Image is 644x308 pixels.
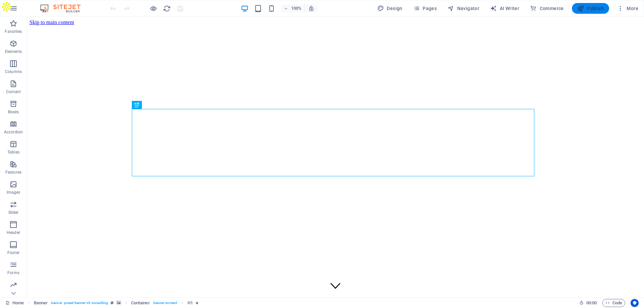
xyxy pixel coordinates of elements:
span: Click to select. Double-click to edit [34,299,48,307]
p: Forms [7,270,19,275]
button: Usercentrics [631,299,639,307]
span: Code [605,299,622,307]
p: Elements [5,49,22,54]
h6: Session time [579,299,597,307]
span: . banner .preset-banner-v3-consulting [50,299,108,307]
p: Footer [7,250,19,255]
p: Favorites [5,29,22,34]
p: Header [7,230,20,235]
p: Tables [7,149,19,155]
p: Slider [8,210,19,215]
p: Accordion [4,129,23,135]
i: This element is a customizable preset [111,301,114,305]
p: Boxes [8,109,19,115]
i: Element contains an animation [196,301,199,305]
p: Features [5,170,21,175]
p: Content [6,89,21,95]
i: This element contains a background [117,301,121,305]
span: Click to select. Double-click to edit [187,299,193,307]
p: Columns [5,69,22,74]
button: Code [602,299,625,307]
span: Click to select. Double-click to edit [131,299,150,307]
span: . banner-content [153,299,177,307]
p: Images [7,190,20,195]
span: : [591,300,592,305]
a: Skip to main content [3,3,47,8]
span: 00 00 [586,299,597,307]
a: Click to cancel selection. Double-click to open Pages [5,299,24,307]
nav: breadcrumb [34,299,199,307]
